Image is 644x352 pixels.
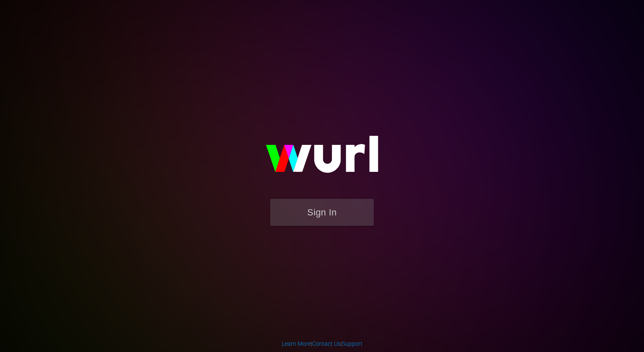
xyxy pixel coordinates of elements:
[282,340,311,347] a: Learn More
[342,340,363,347] a: Support
[239,118,405,198] img: wurl-logo-on-black-223613ac3d8ba8fe6dc639794a292ebdb59501304c7dfd60c99c58986ef67473.svg
[312,340,341,347] a: Contact Us
[282,340,363,348] div: | |
[270,199,374,226] button: Sign In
